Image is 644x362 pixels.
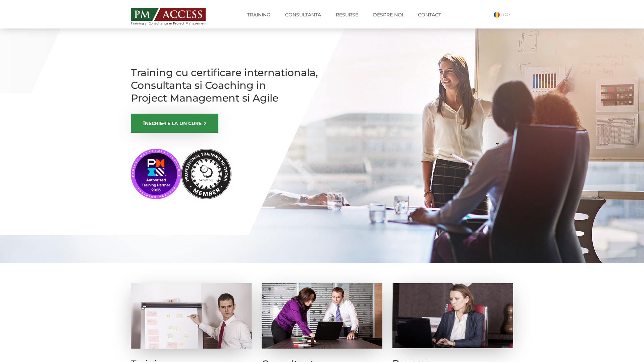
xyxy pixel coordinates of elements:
[280,8,326,21] a: Consultanta
[392,283,513,348] img: Resurse
[131,149,231,199] img: PMI
[131,283,252,349] img: Training
[493,20,499,26] img: Engleza
[131,114,218,133] a: ÎNSCRIE-TE LA UN CURS
[331,8,363,21] a: Resurse
[131,21,219,25] span: Training și Consultanță în Project Management
[368,8,408,21] a: Despre noi
[131,8,206,21] img: PM ACCESS - Echipa traineri si consultanti certificati PMP: Narciss Popescu, Mihai Olaru, Monica ...
[131,6,219,25] a: Training și Consultanță în Project Management
[131,66,319,105] h1: Training cu certificare internationala, Consultanta si Coaching in Project Management si Agile
[493,20,507,26] a: EN
[413,8,446,21] a: Contact
[494,11,513,17] a: RO
[242,8,275,21] a: Training
[262,283,382,349] img: Consultanta
[494,12,500,18] img: Romana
